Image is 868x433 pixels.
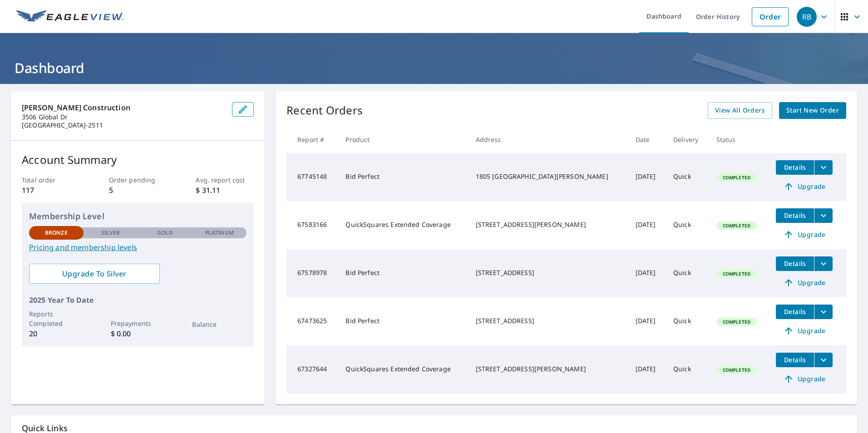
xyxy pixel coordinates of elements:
td: Quick [666,345,709,394]
span: Upgrade [781,181,827,192]
td: Bid Perfect [338,249,468,297]
p: $ 31.11 [196,185,254,196]
p: Silver [101,229,120,237]
button: detailsBtn-67745148 [776,160,814,175]
div: [STREET_ADDRESS] [476,316,621,325]
span: Completed [717,174,756,181]
th: Report # [286,126,338,153]
p: Total order [22,175,80,185]
p: $ 0.00 [111,328,165,339]
td: [DATE] [628,249,666,297]
button: detailsBtn-67327644 [776,353,814,367]
a: Order [752,7,789,26]
a: Upgrade [776,179,833,194]
button: filesDropdownBtn-67473625 [814,305,833,319]
span: Upgrade [781,374,827,384]
td: 67745148 [286,153,338,201]
h1: Dashboard [11,59,857,77]
span: Details [781,307,809,316]
p: Balance [192,320,247,329]
td: Quick [666,153,709,201]
p: 3506 Global Dr [22,113,225,121]
a: Upgrade To Silver [29,264,160,284]
span: Start New Order [786,105,839,116]
th: Date [628,126,666,153]
td: Bid Perfect [338,297,468,345]
div: [STREET_ADDRESS][PERSON_NAME] [476,220,621,229]
span: View All Orders [715,105,765,116]
th: Product [338,126,468,153]
a: View All Orders [708,102,772,119]
span: Completed [717,222,756,229]
p: Account Summary [22,152,254,168]
th: Address [469,126,628,153]
a: Start New Order [779,102,846,119]
p: Bronze [45,229,68,237]
td: QuickSquares Extended Coverage [338,345,468,394]
span: Upgrade To Silver [36,269,153,279]
td: QuickSquares Extended Coverage [338,201,468,249]
button: filesDropdownBtn-67327644 [814,353,833,367]
p: 117 [22,185,80,196]
p: 5 [109,185,167,196]
p: Reports Completed [29,309,84,328]
p: Gold [157,229,173,237]
div: 1805 [GEOGRAPHIC_DATA][PERSON_NAME] [476,172,621,181]
span: Completed [717,271,756,277]
p: Platinum [205,229,234,237]
th: Delivery [666,126,709,153]
div: [STREET_ADDRESS][PERSON_NAME] [476,364,621,374]
td: [DATE] [628,201,666,249]
p: [PERSON_NAME] Construction [22,102,225,113]
button: filesDropdownBtn-67583166 [814,208,833,223]
p: 20 [29,328,84,339]
span: Details [781,259,809,268]
td: [DATE] [628,153,666,201]
span: Details [781,163,809,172]
p: Order pending [109,175,167,185]
td: Quick [666,201,709,249]
a: Pricing and membership levels [29,242,247,253]
img: EV Logo [16,10,123,24]
button: filesDropdownBtn-67578978 [814,256,833,271]
span: Upgrade [781,277,827,288]
a: Upgrade [776,227,833,242]
p: Avg. report cost [196,175,254,185]
span: Completed [717,319,756,325]
td: Bid Perfect [338,153,468,201]
td: 67473625 [286,297,338,345]
p: Prepayments [111,319,165,328]
td: 67583166 [286,201,338,249]
p: Recent Orders [286,102,363,119]
button: detailsBtn-67578978 [776,256,814,271]
button: filesDropdownBtn-67745148 [814,160,833,175]
a: Upgrade [776,324,833,338]
td: Quick [666,249,709,297]
td: [DATE] [628,297,666,345]
span: Upgrade [781,325,827,336]
div: RB [797,7,817,27]
span: Upgrade [781,229,827,240]
td: 67327644 [286,345,338,394]
button: detailsBtn-67583166 [776,208,814,223]
td: [DATE] [628,345,666,394]
span: Completed [717,367,756,373]
span: Details [781,355,809,364]
td: Quick [666,297,709,345]
p: 2025 Year To Date [29,295,247,305]
td: 67578978 [286,249,338,297]
p: Membership Level [29,210,247,222]
a: Upgrade [776,276,833,290]
span: Details [781,211,809,220]
div: [STREET_ADDRESS] [476,268,621,277]
button: detailsBtn-67473625 [776,305,814,319]
p: [GEOGRAPHIC_DATA]-2511 [22,121,225,129]
a: Upgrade [776,372,833,386]
th: Status [709,126,769,153]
